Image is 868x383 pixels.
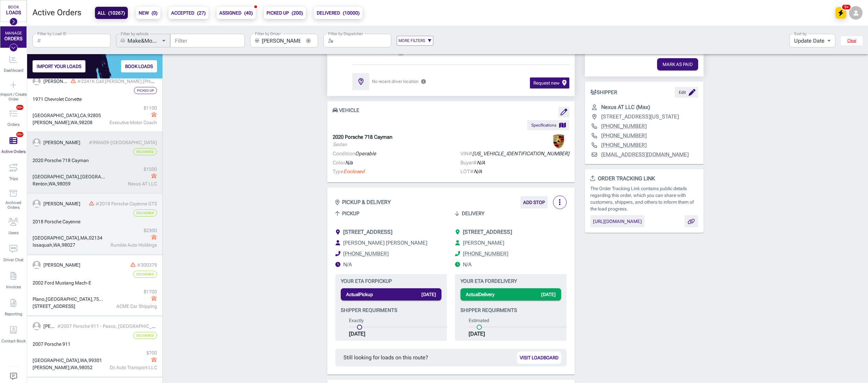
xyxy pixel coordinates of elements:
span: #996609-[GEOGRAPHIC_DATA] [89,140,157,145]
span: Porsche 911 [44,341,71,347]
span: Chevrolet Corvette [44,96,82,102]
span: Pickup [342,209,359,218]
span: Orders [7,122,20,127]
span: [STREET_ADDRESS] [343,229,392,235]
div: Nexus AT LLC [107,180,157,187]
span: ( 10267 ) [108,10,125,16]
b: ASSIGNED [219,9,253,17]
span: , [92,296,94,302]
span: Trips [9,176,18,181]
span: [DATE] [541,290,556,298]
div: Make&Model [127,34,170,47]
span: , [44,296,46,302]
label: Filter by Dispatcher [328,31,363,37]
span: , [52,242,53,248]
span: , [79,174,80,179]
p: VIN# [460,150,569,158]
button: MORE FILTERS [397,36,433,46]
span: Delivered [136,150,154,154]
span: Actual Delivery [466,290,494,298]
button: ActualDelivery[DATE] [460,288,561,300]
span: ( 27 ) [197,10,206,16]
span: [GEOGRAPHIC_DATA] [80,174,127,179]
span: WA [71,120,78,125]
p: [DATE] [469,330,561,338]
button: ALL(10267) [95,7,128,19]
p: Type [333,168,376,176]
h5: Active Orders [33,7,81,18]
span: Operable [355,151,376,157]
div: $ 1500 [107,166,157,173]
span: #2018 Porsche Cayenne GTS [96,201,157,206]
button: Request new [530,77,570,88]
span: N/a [345,160,353,166]
span: 99301 [88,358,102,363]
span: Your ETA for Pickup [341,277,441,286]
span: 1971 [33,96,43,102]
span: Shipper requirments [341,306,441,315]
span: #2241K Call [PERSON_NAME] [PHONE_NUMBER] [77,78,183,84]
div: Rumble Auto Holdings [107,242,157,249]
span: No recent driver location [372,78,418,85]
div: $ 1100 [107,105,157,112]
p: Buyer# [460,159,569,167]
p: Exactly [349,317,441,324]
button: ActualPickup[DATE] [341,288,441,300]
span: Reporting [5,312,22,316]
span: #2007 Porsche 911 - Pasco, [GEOGRAPHIC_DATA] to [GEOGRAPHIC_DATA], [GEOGRAPHIC_DATA] [57,323,266,329]
span: Your ETA for Delivery [460,277,561,286]
img: porsche-logo.png [548,133,569,150]
p: Condition [333,150,376,158]
div: David Boaghi [43,139,80,146]
span: Delivered [136,272,154,276]
p: 2020 Porsche 718 Cayman [333,133,392,141]
span: 2020 [33,158,43,163]
span: , [79,358,80,363]
div: David Boaghi [43,78,69,85]
button: Preview [590,215,645,227]
span: N/A [477,160,485,166]
div: Update Date [789,34,835,47]
b: DELIVERED [317,9,360,17]
span: N/A [474,168,482,175]
span: Ford Mustang Mach-E [44,280,91,286]
span: 9+ [841,4,852,10]
span: 75025 [94,296,107,302]
span: #300379 [137,262,157,268]
div: MANAGE [5,31,22,36]
div: Copy link [685,215,698,227]
span: [PERSON_NAME] [33,120,70,125]
div: Executive Motor Coach [107,119,157,126]
span: ( 40 ) [244,10,253,16]
b: ACCEPTED [171,9,206,17]
span: Working hours [343,261,352,268]
a: [PHONE_NUMBER] [601,141,647,149]
span: ( 0 ) [152,10,158,16]
b: PICKED UP [267,9,303,17]
svg: Send request to the user's app. If logged in, the app will ask for the current location only once. [421,79,426,84]
div: Dc Auto Transport LLC [107,364,157,371]
span: WA [71,365,78,370]
button: ACCEPTED(27) [169,7,209,19]
a: David Boaghi#2241K Call [PERSON_NAME] [PHONE_NUMBER]Picked Up1971 Chevrolet Corvette[GEOGRAPHIC_D... [27,72,162,132]
span: [PERSON_NAME] [33,365,70,370]
div: [STREET_ADDRESS] [33,303,105,310]
span: 98059 [57,181,71,186]
span: [GEOGRAPHIC_DATA] [33,113,79,118]
span: ( 200 ) [292,10,303,16]
a: David Boaghi#300379Delivered2002 Ford Mustang Mach-EPlano,[GEOGRAPHIC_DATA],75025[STREET_ADDRESS]... [27,255,162,316]
h6: Still looking for loads on this route? [343,353,428,362]
span: , [79,113,80,118]
span: 92805 [87,113,101,118]
label: Filter by vehicle [121,31,149,37]
span: [PERSON_NAME] [463,240,504,246]
span: Enclosed [343,168,364,175]
button: ASSIGNED(40) [217,7,256,19]
button: ADD STOP [520,196,548,208]
span: , [70,120,71,125]
span: [DATE] [421,290,436,298]
div: grid [27,78,162,383]
span: Delivered [136,334,154,337]
div: BOOK [8,5,19,10]
span: MA [80,235,87,241]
